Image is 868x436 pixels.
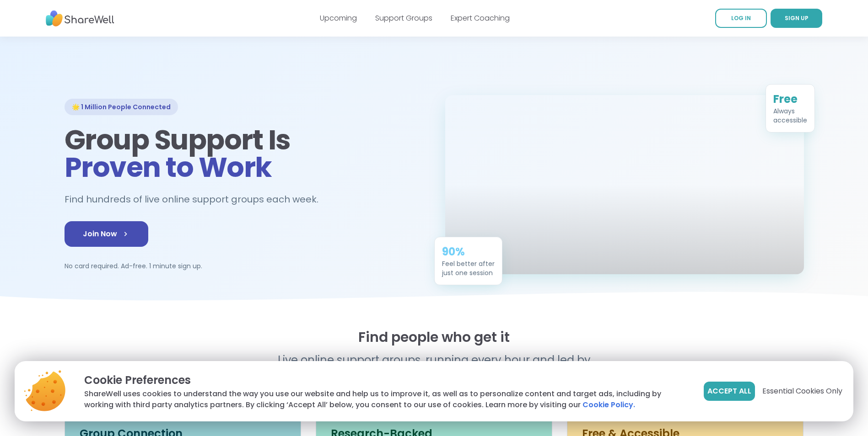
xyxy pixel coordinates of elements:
[715,9,767,28] a: LOG IN
[259,353,610,382] p: Live online support groups, running every hour and led by real people.
[84,372,689,388] p: Cookie Preferences
[451,13,510,23] a: Expert Coaching
[731,14,751,22] span: LOG IN
[320,13,357,23] a: Upcoming
[442,259,495,277] div: Feel better after just one session
[65,99,178,115] div: 🌟 1 Million People Connected
[375,13,432,23] a: Support Groups
[65,192,328,207] h2: Find hundreds of live online support groups each week.
[771,9,822,28] a: SIGN UP
[83,229,130,239] span: Join Now
[46,6,114,31] img: ShareWell Nav Logo
[707,386,751,397] span: Accept All
[785,14,809,22] span: SIGN UP
[65,329,804,346] h2: Find people who get it
[773,106,807,125] div: Always accessible
[582,399,635,410] a: Cookie Policy.
[65,221,148,247] a: Join Now
[704,382,755,401] button: Accept All
[65,148,272,186] span: Proven to Work
[762,386,842,397] span: Essential Cookies Only
[84,388,689,410] p: ShareWell uses cookies to understand the way you use our website and help us to improve it, as we...
[65,126,423,181] h1: Group Support Is
[773,92,807,106] div: Free
[65,261,423,271] p: No card required. Ad-free. 1 minute sign up.
[442,245,495,259] div: 90%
